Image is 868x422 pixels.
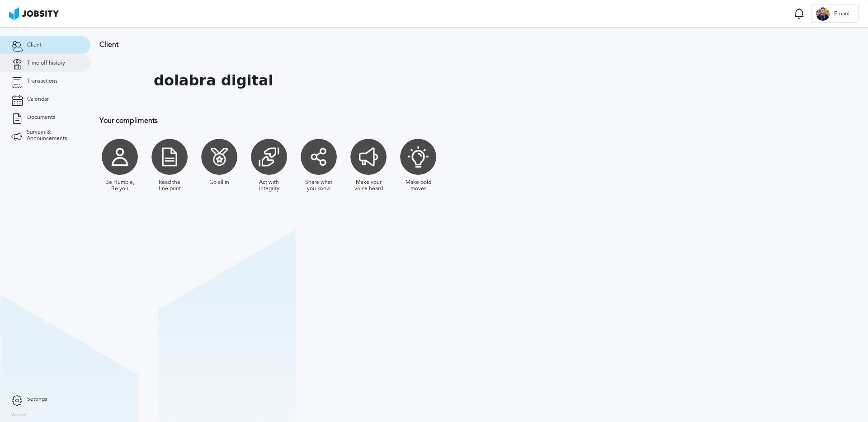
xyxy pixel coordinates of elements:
span: Ernani [830,11,854,17]
img: ab4bad089aa723f57921c736e9817d99.png [9,7,59,20]
label: Version: [11,413,28,418]
span: Transactions [27,78,57,84]
h3: Your compliments [99,117,590,125]
span: Calendar [27,96,49,103]
span: Client [27,42,42,48]
button: EErnani [811,5,859,23]
span: Documents [27,114,55,121]
h1: dolabra digital [154,72,273,89]
span: Time off history [27,60,65,66]
div: Share what you know [303,179,335,192]
span: Settings [27,396,47,403]
div: Go all in [209,179,229,186]
h3: Client [99,41,590,49]
div: Read the fine print [154,179,185,192]
div: Make bold moves [402,179,434,192]
div: Act with integrity [253,179,285,192]
div: E [816,7,830,21]
span: Surveys & Announcements [27,129,79,142]
div: Make your voice heard [353,179,384,192]
div: Be Humble, Be you [104,179,136,192]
